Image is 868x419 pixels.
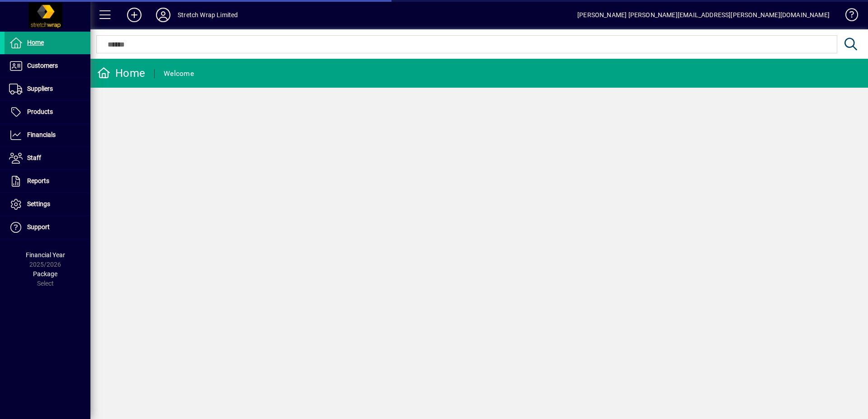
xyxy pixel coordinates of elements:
[5,170,90,193] a: Reports
[5,78,90,100] a: Suppliers
[120,7,149,23] button: Add
[5,193,90,216] a: Settings
[27,177,49,184] span: Reports
[5,101,90,123] a: Products
[33,270,57,278] span: Package
[178,8,238,22] div: Stretch Wrap Limited
[27,154,41,161] span: Staff
[5,216,90,239] a: Support
[164,66,194,81] div: Welcome
[27,62,58,69] span: Customers
[27,39,44,46] span: Home
[27,223,50,231] span: Support
[5,147,90,169] a: Staff
[27,131,56,138] span: Financials
[839,2,857,31] a: Knowledge Base
[27,85,53,92] span: Suppliers
[26,251,65,259] span: Financial Year
[5,124,90,146] a: Financials
[5,55,90,77] a: Customers
[27,108,53,115] span: Products
[97,66,145,80] div: Home
[27,200,50,207] span: Settings
[149,7,178,23] button: Profile
[577,8,830,22] div: [PERSON_NAME] [PERSON_NAME][EMAIL_ADDRESS][PERSON_NAME][DOMAIN_NAME]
